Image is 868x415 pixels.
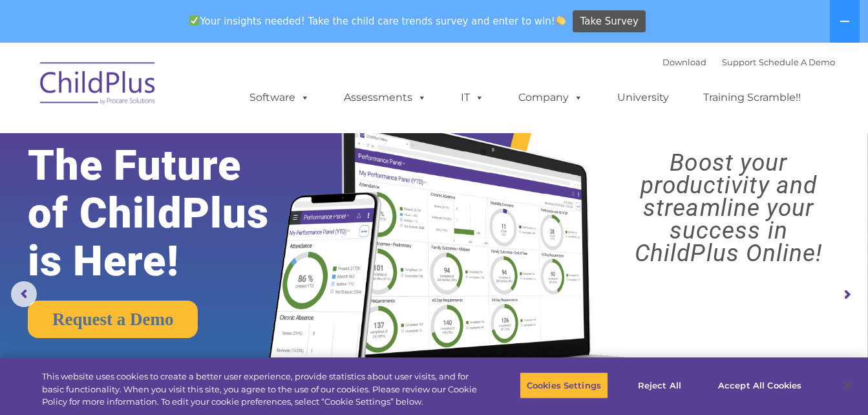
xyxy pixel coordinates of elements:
rs-layer: The Future of ChildPlus is Here! [28,142,305,285]
img: ChildPlus by Procare Solutions [34,53,163,118]
a: Download [662,57,706,67]
span: Your insights needed! Take the child care trends survey and enter to win! [184,8,571,34]
a: Schedule A Demo [759,57,835,67]
img: 👏 [556,16,566,25]
a: Software [237,85,323,111]
span: Take Survey [580,10,639,33]
button: Reject All [619,372,700,399]
rs-layer: Boost your productivity and streamline your success in ChildPlus Online! [600,151,858,264]
a: Company [505,85,596,111]
a: Take Survey [573,10,646,33]
button: Close [833,371,862,399]
a: Support [722,57,756,67]
button: Cookies Settings [520,372,608,399]
div: This website uses cookies to create a better user experience, provide statistics about user visit... [42,370,478,409]
img: ✅ [189,16,199,25]
a: Assessments [331,85,439,111]
a: University [604,85,682,111]
a: Request a Demo [28,301,198,338]
font: | [662,57,835,67]
a: Training Scramble!! [690,85,814,111]
span: Phone number [180,138,235,148]
a: IT [448,85,497,111]
span: Last name [180,85,219,95]
button: Accept All Cookies [711,372,809,399]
